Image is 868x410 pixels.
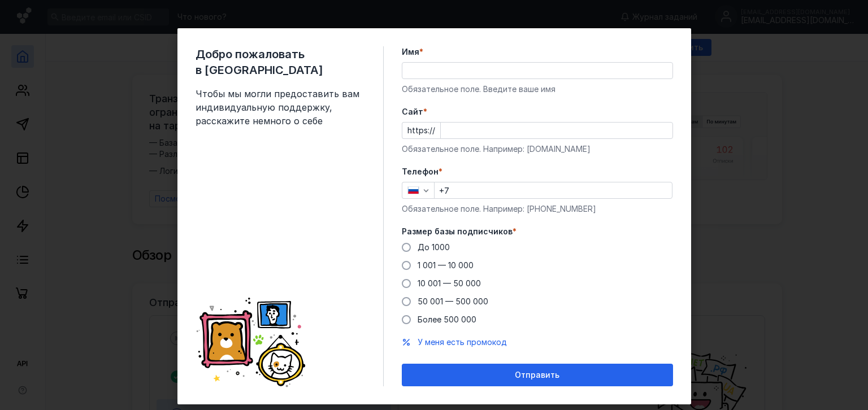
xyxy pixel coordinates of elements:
[418,296,488,306] span: 50 001 — 500 000
[402,46,419,58] span: Имя
[402,106,423,117] span: Cайт
[418,242,450,252] span: До 1000
[418,337,507,348] button: У меня есть промокод
[402,226,513,237] span: Размер базы подписчиков
[402,166,439,177] span: Телефон
[196,87,365,128] span: Чтобы мы могли предоставить вам индивидуальную поддержку, расскажите немного о себе
[402,203,673,215] div: Обязательное поле. Например: [PHONE_NUMBER]
[418,315,476,324] span: Более 500 000
[196,46,365,78] span: Добро пожаловать в [GEOGRAPHIC_DATA]
[402,143,673,155] div: Обязательное поле. Например: [DOMAIN_NAME]
[418,337,507,347] span: У меня есть промокод
[402,364,673,386] button: Отправить
[402,84,673,95] div: Обязательное поле. Введите ваше имя
[418,260,474,270] span: 1 001 — 10 000
[515,370,559,380] span: Отправить
[418,278,481,288] span: 10 001 — 50 000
